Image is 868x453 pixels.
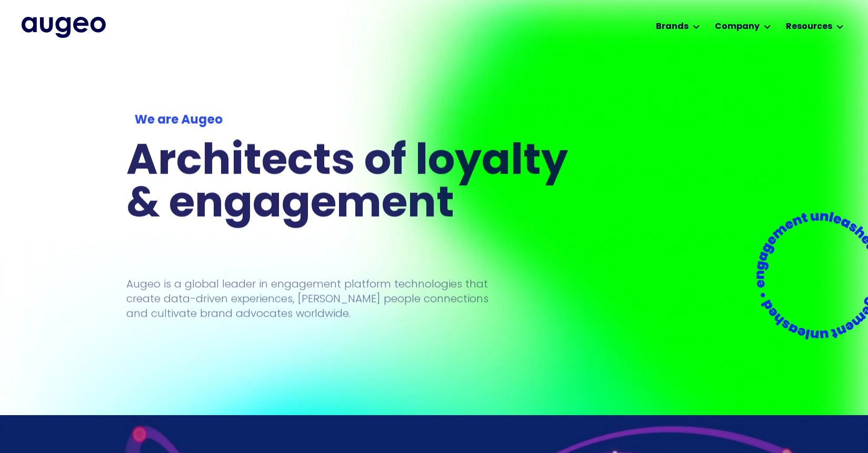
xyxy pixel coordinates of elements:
[22,17,106,38] a: home
[786,21,832,33] div: Resources
[656,21,689,33] div: Brands
[126,142,581,227] h1: Architects of loyalty & engagement
[134,112,573,130] div: We are Augeo
[22,17,106,38] img: Augeo's full logo in midnight blue.
[126,277,488,321] p: Augeo is a global leader in engagement platform technologies that create data-driven experiences,...
[715,21,760,33] div: Company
